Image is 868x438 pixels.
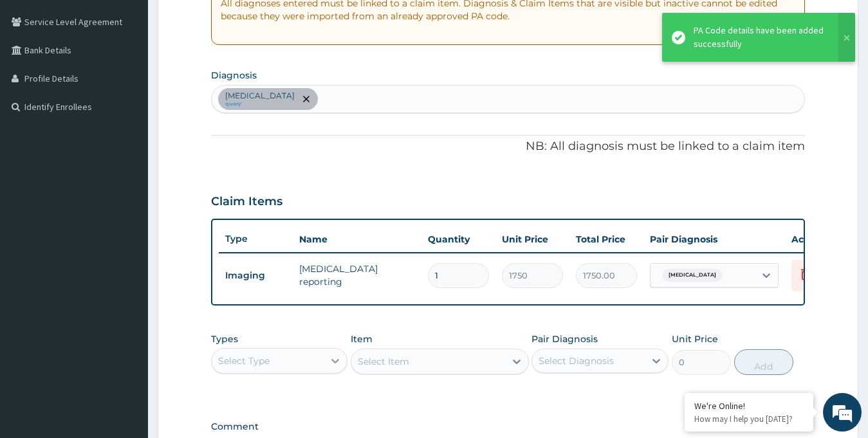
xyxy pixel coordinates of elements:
[694,400,804,412] div: We're Online!
[539,354,614,367] div: Select Diagnosis
[219,227,293,251] th: Type
[531,333,598,345] label: Pair Diagnosis
[643,226,785,252] th: Pair Diagnosis
[300,93,312,105] span: remove selection option
[211,334,238,345] label: Types
[293,256,421,295] td: [MEDICAL_DATA] reporting
[211,69,257,82] label: Diagnosis
[569,226,643,252] th: Total Price
[225,91,295,101] p: [MEDICAL_DATA]
[293,226,421,252] th: Name
[351,333,373,345] label: Item
[211,421,806,432] label: Comment
[6,297,245,342] textarea: Type your message and hit 'Enter'
[734,349,793,375] button: Add
[672,333,718,345] label: Unit Price
[495,226,569,252] th: Unit Price
[694,414,804,424] p: How may I help you today?
[219,264,293,287] td: Imaging
[421,226,495,252] th: Quantity
[67,72,216,89] div: Chat with us now
[225,101,295,107] small: query
[694,24,826,51] div: PA Code details have been added successfully
[211,6,242,37] div: Minimize live chat window
[211,195,282,209] h3: Claim Items
[662,269,723,282] span: [MEDICAL_DATA]
[211,138,806,155] p: NB: All diagnosis must be linked to a claim item
[24,64,52,96] img: d_794563401_company_1708531726252_794563401
[75,135,178,265] span: We're online!
[218,354,270,367] div: Select Type
[785,226,849,252] th: Actions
